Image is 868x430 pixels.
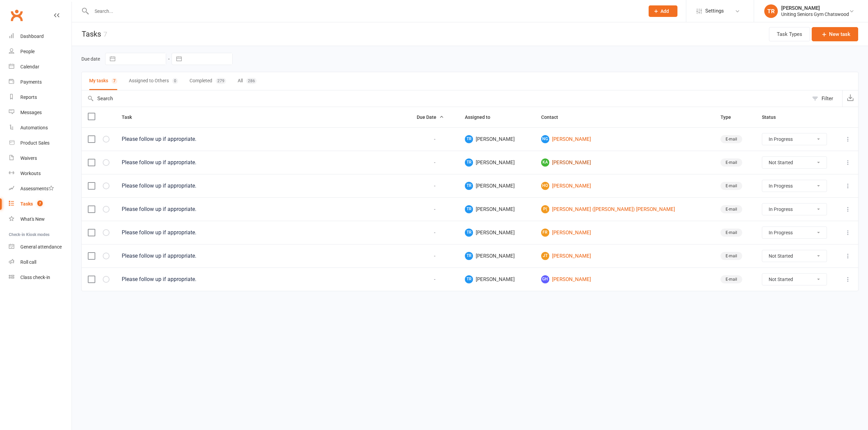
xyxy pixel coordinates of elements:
div: E-mail [721,158,742,167]
span: HO [541,182,549,190]
span: Type [721,114,738,120]
div: Waivers [20,155,37,161]
div: E-mail [721,275,742,283]
div: General attendance [20,244,62,250]
div: - [417,230,453,236]
a: Reports [9,90,72,105]
a: Waivers [9,151,72,166]
a: Assessments [9,181,72,196]
div: TR [764,4,778,18]
a: GH[PERSON_NAME] [541,275,708,283]
a: FR[PERSON_NAME] [541,229,708,237]
div: Reports [20,94,37,100]
div: Product Sales [20,140,50,146]
div: - [417,136,453,142]
div: Assessments [20,186,54,191]
button: Type [721,113,738,121]
a: Clubworx [8,7,25,24]
button: Status [762,113,783,121]
div: Messages [20,110,42,115]
div: Uniting Seniors Gym Chatswood [781,11,849,17]
a: P([PERSON_NAME] ([PERSON_NAME]) [PERSON_NAME] [541,205,708,213]
div: Dashboard [20,34,44,39]
span: FR [541,229,549,237]
div: 0 [172,78,178,84]
span: JT [541,252,549,260]
span: TR [465,252,473,260]
span: [PERSON_NAME] [465,135,529,143]
a: HO[PERSON_NAME] [541,182,708,190]
div: Tasks [20,201,33,207]
a: Payments [9,74,72,90]
button: Filter [809,90,842,107]
div: E-mail [721,252,742,260]
div: Class check-in [20,275,50,280]
a: Dashboard [9,29,72,44]
div: People [20,49,35,54]
div: Please follow up if appropriate. [122,276,405,283]
span: [PERSON_NAME] [465,252,529,260]
label: Due date [81,56,100,62]
span: Settings [705,3,724,19]
span: [PERSON_NAME] [465,158,529,167]
div: Please follow up if appropriate. [122,206,405,213]
button: Assigned to [465,113,498,121]
a: Class kiosk mode [9,270,72,285]
div: Filter [822,94,833,103]
div: Please follow up if appropriate. [122,253,405,259]
div: Please follow up if appropriate. [122,136,405,143]
div: [PERSON_NAME] [781,5,849,11]
button: Completed279 [190,72,226,90]
span: [PERSON_NAME] [465,229,529,237]
div: E-mail [721,229,742,237]
span: 7 [37,200,43,206]
div: 7 [103,30,107,38]
span: KA [541,158,549,167]
span: TR [465,135,473,143]
a: Automations [9,120,72,135]
span: NG [541,135,549,143]
a: What's New [9,212,72,227]
button: Assigned to Others0 [129,72,178,90]
div: E-mail [721,205,742,213]
span: [PERSON_NAME] [465,205,529,213]
div: - [417,253,453,259]
a: JT[PERSON_NAME] [541,252,708,260]
div: - [417,277,453,282]
div: 279 [216,78,226,84]
a: General attendance kiosk mode [9,239,72,255]
a: NG[PERSON_NAME] [541,135,708,143]
div: E-mail [721,182,742,190]
span: P( [541,205,549,213]
button: Add [649,5,677,17]
span: [PERSON_NAME] [465,275,529,283]
button: Due Date [417,113,444,121]
a: Messages [9,105,72,120]
div: Please follow up if appropriate. [122,182,405,189]
span: TR [465,229,473,237]
div: - [417,160,453,166]
div: Calendar [20,64,39,69]
a: Tasks 7 [9,196,72,212]
span: TR [465,275,473,283]
input: Search [82,90,809,107]
div: Please follow up if appropriate. [122,229,405,236]
button: Contact [541,113,566,121]
span: TR [465,158,473,167]
div: - [417,207,453,212]
a: Calendar [9,59,72,74]
span: [PERSON_NAME] [465,182,529,190]
span: TR [465,205,473,213]
span: TR [465,182,473,190]
button: Task [122,113,139,121]
div: Payments [20,79,42,85]
button: All286 [238,72,257,90]
input: Search... [90,6,640,16]
span: Due Date [417,114,444,120]
button: My tasks7 [89,72,117,90]
div: - [417,183,453,189]
span: Add [660,8,669,14]
div: Roll call [20,259,36,265]
span: Assigned to [465,114,498,120]
span: Contact [541,114,566,120]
